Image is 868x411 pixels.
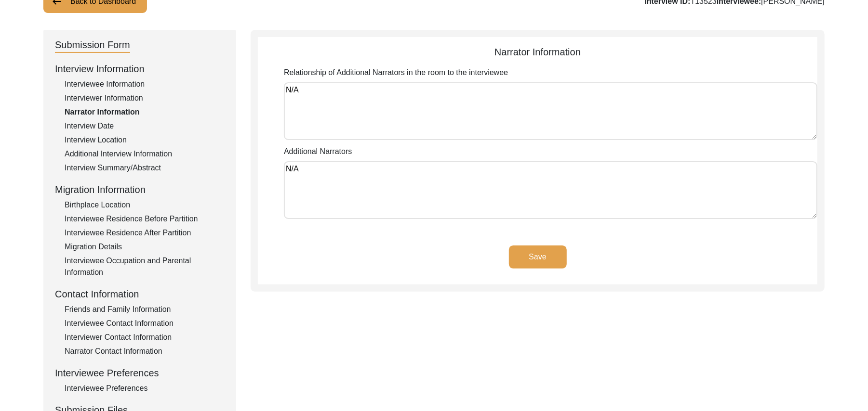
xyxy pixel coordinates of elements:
[65,383,225,394] div: Interviewee Preferences
[65,332,225,343] div: Interviewer Contact Information
[65,199,225,211] div: Birthplace Location
[65,346,225,357] div: Narrator Contact Information
[65,227,225,239] div: Interviewee Residence After Partition
[509,245,567,269] button: Save
[55,182,225,197] div: Migration Information
[55,38,130,53] div: Submission Form
[258,45,817,59] div: Narrator Information
[65,304,225,315] div: Friends and Family Information
[65,134,225,146] div: Interview Location
[65,255,225,278] div: Interviewee Occupation and Parental Information
[65,78,225,90] div: Interviewee Information
[55,366,225,380] div: Interviewee Preferences
[65,162,225,174] div: Interview Summary/Abstract
[65,92,225,104] div: Interviewer Information
[55,287,225,301] div: Contact Information
[284,67,508,78] label: Relationship of Additional Narrators in the room to the interviewee
[55,62,225,76] div: Interview Information
[65,106,225,118] div: Narrator Information
[65,120,225,132] div: Interview Date
[65,318,225,329] div: Interviewee Contact Information
[284,146,352,157] label: Additional Narrators
[65,213,225,225] div: Interviewee Residence Before Partition
[65,148,225,160] div: Additional Interview Information
[65,241,225,253] div: Migration Details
